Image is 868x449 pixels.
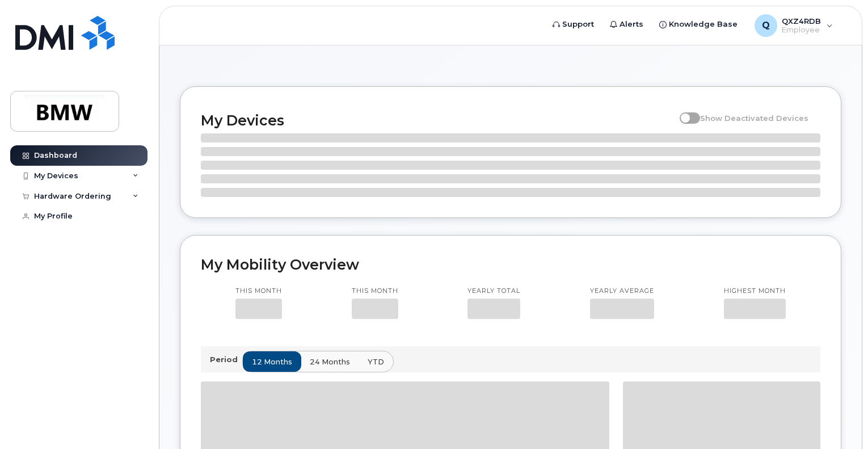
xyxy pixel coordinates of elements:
p: Highest month [724,287,786,296]
span: 24 months [310,356,350,367]
span: Show Deactivated Devices [700,114,808,123]
p: This month [235,287,282,296]
span: YTD [368,356,384,367]
h2: My Devices [201,112,674,129]
p: Yearly total [467,287,520,296]
input: Show Deactivated Devices [680,107,689,116]
p: Period [210,354,242,365]
p: Yearly average [590,287,654,296]
h2: My Mobility Overview [201,256,820,273]
p: This month [352,287,398,296]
